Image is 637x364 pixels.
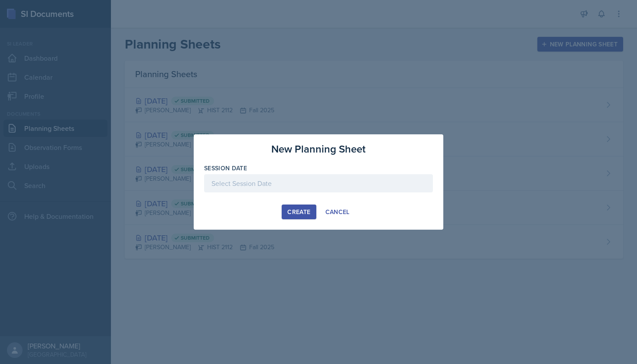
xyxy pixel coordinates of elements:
h3: New Planning Sheet [271,141,366,157]
button: Cancel [320,205,355,219]
div: Create [287,208,310,215]
label: Session Date [204,164,247,172]
button: Create [282,205,316,219]
div: Cancel [325,208,350,215]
